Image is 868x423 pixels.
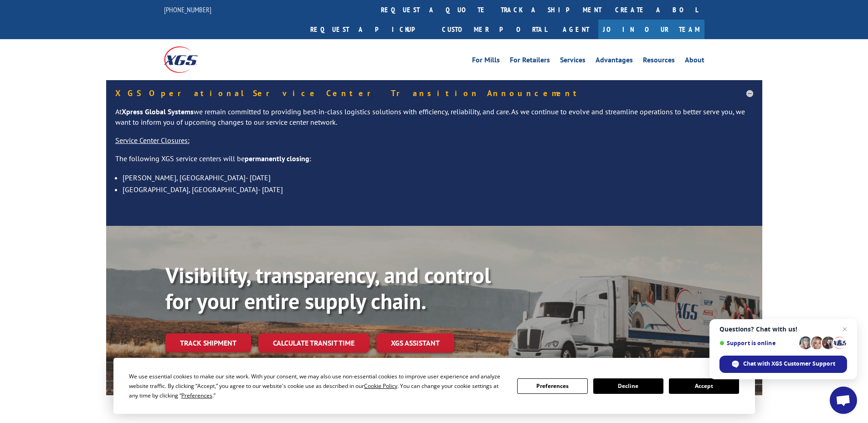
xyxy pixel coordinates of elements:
[115,107,753,136] p: At we remain committed to providing best-in-class logistics solutions with efficiency, reliabilit...
[830,387,857,414] a: Open chat
[245,154,309,163] strong: permanently closing
[685,56,704,66] a: About
[258,333,369,353] a: Calculate transit time
[719,340,796,347] span: Support is online
[122,107,194,116] strong: Xpress Global Systems
[364,382,397,390] span: Cookie Policy
[643,56,675,66] a: Resources
[123,183,753,195] li: [GEOGRAPHIC_DATA], [GEOGRAPHIC_DATA]- [DATE]
[123,172,753,183] li: [PERSON_NAME], [GEOGRAPHIC_DATA]- [DATE]
[181,392,212,399] span: Preferences
[596,56,633,66] a: Advantages
[115,153,753,172] p: The following XGS service centers will be :
[129,372,506,400] div: We use essential cookies to make our site work. With your consent, we may also use non-essential ...
[510,56,550,66] a: For Retailers
[554,20,598,39] a: Agent
[598,20,704,39] a: Join Our Team
[115,89,753,97] h5: XGS Operational Service Center Transition Announcement
[593,378,663,394] button: Decline
[517,378,587,394] button: Preferences
[165,333,251,352] a: Track shipment
[115,136,190,145] u: Service Center Closures:
[376,333,454,353] a: XGS ASSISTANT
[560,56,586,66] a: Services
[303,20,435,39] a: Request a pickup
[743,360,835,368] span: Chat with XGS Customer Support
[113,358,755,414] div: Cookie Consent Prompt
[164,5,211,14] a: [PHONE_NUMBER]
[719,326,847,333] span: Questions? Chat with us!
[472,56,500,66] a: For Mills
[165,261,491,316] b: Visibility, transparency, and control for your entire supply chain.
[669,378,739,394] button: Accept
[719,356,847,373] span: Chat with XGS Customer Support
[435,20,554,39] a: Customer Portal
